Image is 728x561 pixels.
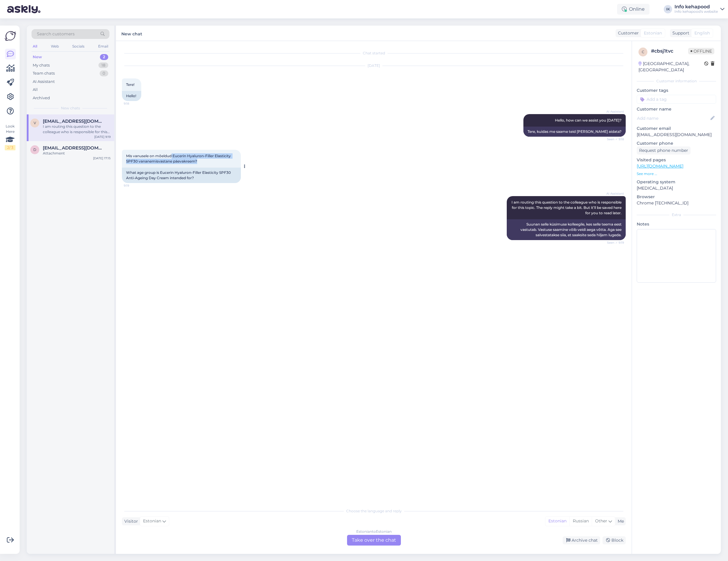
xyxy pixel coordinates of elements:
div: Visitor [122,518,138,524]
div: Estonian [545,517,569,526]
div: Archived [33,95,50,101]
div: New [33,54,42,60]
a: [URL][DOMAIN_NAME] [637,163,683,169]
p: Visited pages [637,157,716,163]
p: [MEDICAL_DATA] [637,185,716,191]
span: Mis vanusele on mõeldud Eucerin Hyaluron-Filler Elasticity SPF30 vananemisvastane päevakreem? [126,154,232,163]
span: 9:19 [124,183,146,188]
div: 2 [100,54,108,60]
div: Take over the chat [347,535,401,546]
div: Online [617,4,649,15]
div: 18 [98,62,108,68]
span: Seen ✓ 9:18 [602,137,624,141]
span: Other [595,518,607,524]
div: Estonian to Estonian [356,529,392,534]
div: Hello! [122,91,141,101]
span: AI Assistant [602,191,624,196]
span: 9:18 [124,101,146,106]
p: See more ... [637,171,716,177]
span: c [642,50,644,54]
div: Choose the language and reply [122,508,626,514]
p: Customer tags [637,87,716,94]
span: Search customers [37,31,75,37]
div: All [32,42,38,50]
div: Web [50,42,60,50]
span: I am routing this question to the colleague who is responsible for this topic. The reply might ta... [512,200,622,215]
div: All [33,87,38,93]
span: Tere! [126,82,134,87]
div: [DATE] [122,63,626,68]
p: Customer phone [637,140,716,146]
div: Block [603,536,626,544]
div: Me [615,518,624,524]
div: 2 / 3 [5,145,15,150]
div: # cbsj1tvc [651,48,688,55]
p: Customer email [637,125,716,132]
div: What age group is Eucerin Hyaluron-Filler Elasticity SPF30 Anti-Ageing Day Cream intended for? [122,168,241,183]
span: Hello, how can we assist you [DATE]? [555,118,622,122]
div: IK [664,5,672,13]
span: v [34,121,36,125]
span: English [694,30,710,36]
span: Estonian [644,30,662,36]
div: Info kehapood [674,4,718,9]
div: Request phone number [637,146,691,155]
p: Chrome [TECHNICAL_ID] [637,200,716,206]
span: New chats [61,105,80,111]
div: Russian [569,517,592,526]
span: virgeaug@gmail.com [43,119,105,124]
div: My chats [33,62,50,68]
div: [GEOGRAPHIC_DATA], [GEOGRAPHIC_DATA] [638,61,704,73]
p: [EMAIL_ADDRESS][DOMAIN_NAME] [637,132,716,138]
p: Notes [637,221,716,227]
img: Askly Logo [5,30,16,42]
div: Info kehapood's website [674,9,718,14]
span: Offline [688,48,714,54]
div: Support [670,30,689,36]
span: AI Assistant [602,109,624,114]
p: Browser [637,194,716,200]
span: dourou.xristina@yahoo.gr [43,145,105,151]
div: Archive chat [563,536,600,544]
p: Customer name [637,106,716,112]
div: Suunan selle küsimuse kolleegile, kes selle teema eest vastutab. Vastuse saamine võib veidi aega ... [507,219,626,240]
input: Add name [637,115,709,122]
div: [DATE] 17:15 [93,156,111,160]
div: Team chats [33,70,55,76]
div: Socials [71,42,86,50]
div: Email [97,42,109,50]
div: Customer [616,30,639,36]
div: Customer information [637,78,716,84]
div: I am routing this question to the colleague who is responsible for this topic. The reply might ta... [43,124,111,135]
span: Seen ✓ 9:19 [602,240,624,245]
p: Operating system [637,179,716,185]
div: [DATE] 9:19 [94,135,111,139]
div: AI Assistant [33,79,55,85]
div: Chat started [122,51,626,56]
input: Add a tag [637,95,716,104]
span: Estonian [143,518,161,524]
div: Tere, kuidas me saame teid [PERSON_NAME] aidata? [523,127,626,137]
div: Look Here [5,124,15,150]
a: Info kehapoodInfo kehapood's website [674,4,724,14]
span: d [33,147,36,152]
label: New chat [121,29,142,37]
div: Attachment [43,151,111,156]
div: 0 [100,70,108,76]
div: Extra [637,212,716,218]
